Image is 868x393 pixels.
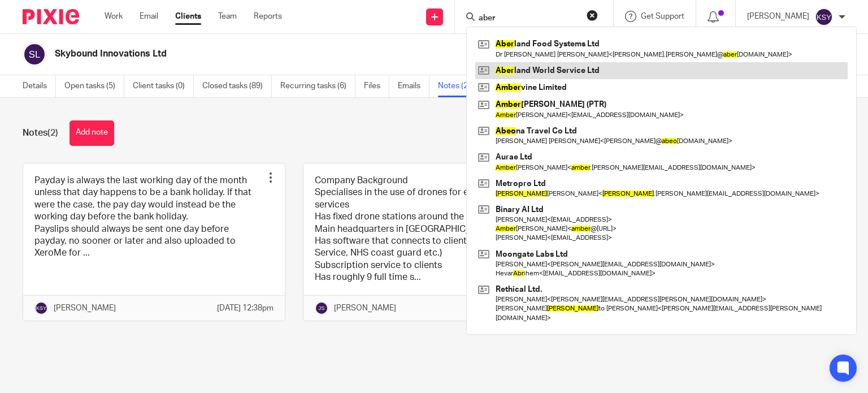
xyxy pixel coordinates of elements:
a: Clients [175,11,201,22]
span: (2) [47,128,58,137]
p: [PERSON_NAME] [334,303,396,314]
a: Files [364,75,389,97]
a: Open tasks (5) [64,75,124,97]
button: Add note [70,120,114,146]
p: [DATE] 12:38pm [217,303,274,314]
span: Get Support [641,12,684,20]
a: Email [140,11,158,22]
a: Work [105,11,123,22]
a: Details [23,75,56,97]
a: Notes (2) [438,75,479,97]
a: Client tasks (0) [133,75,194,97]
img: svg%3E [815,8,833,26]
img: svg%3E [34,301,48,315]
p: [PERSON_NAME] [747,11,809,22]
a: Recurring tasks (6) [280,75,355,97]
h2: Skybound Innovations Ltd [55,48,565,60]
img: Pixie [23,9,79,24]
h1: Notes [23,127,58,139]
p: [PERSON_NAME] [54,303,116,314]
button: Clear [587,10,598,21]
a: Emails [398,75,429,97]
img: svg%3E [315,301,328,315]
a: Reports [254,11,282,22]
input: Search [478,14,579,24]
img: svg%3E [23,42,46,66]
a: Closed tasks (89) [202,75,272,97]
a: Team [218,11,237,22]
